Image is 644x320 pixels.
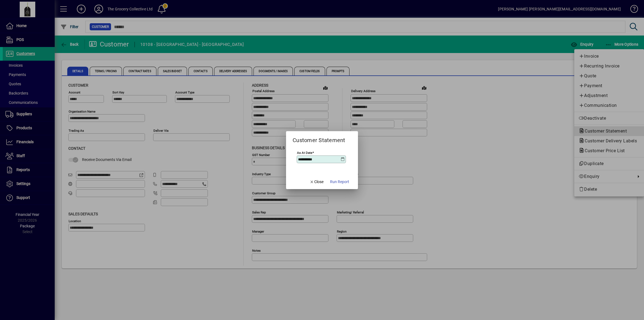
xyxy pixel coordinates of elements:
button: Run Report [328,177,351,187]
mat-label: As at Date [297,151,312,154]
button: Close [307,177,326,187]
h2: Customer Statement [286,131,352,145]
span: Close [310,179,324,185]
span: Run Report [330,179,349,185]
